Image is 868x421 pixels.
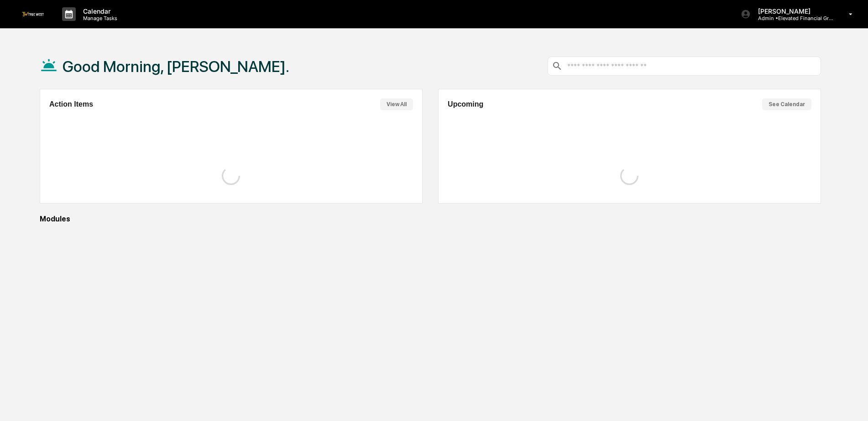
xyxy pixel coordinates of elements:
button: See Calendar [762,98,811,110]
p: [PERSON_NAME] [751,7,836,15]
h1: Good Morning, [PERSON_NAME]. [63,57,289,76]
img: logo [22,12,44,16]
p: Admin • Elevated Financial Group [751,15,836,21]
p: Manage Tasks [76,15,122,21]
div: Modules [40,215,821,223]
h2: Upcoming [448,100,483,108]
button: View All [380,98,413,110]
h2: Action Items [49,100,93,108]
p: Calendar [76,7,122,15]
